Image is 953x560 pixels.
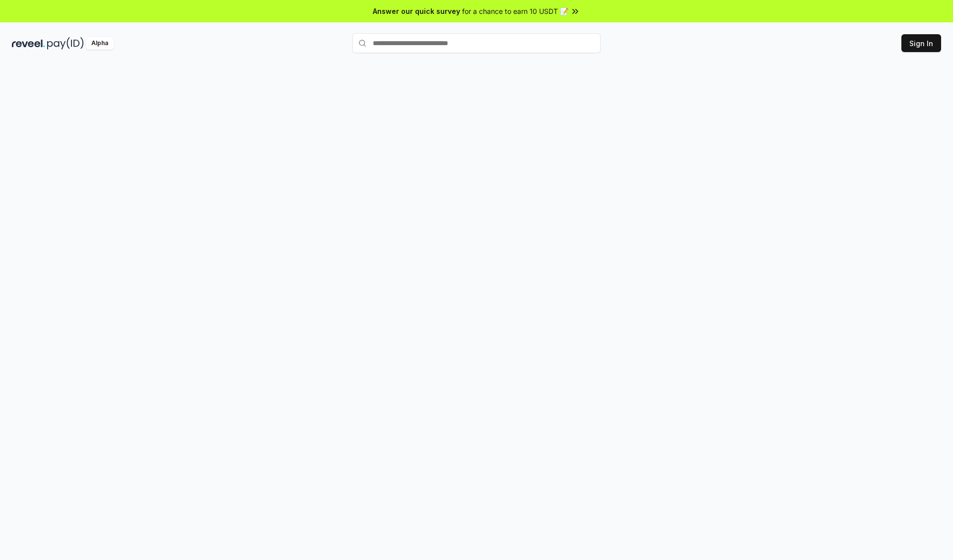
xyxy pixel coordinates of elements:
img: reveel_dark [12,37,45,50]
img: pay_id [47,37,84,50]
span: for a chance to earn 10 USDT 📝 [462,6,568,16]
span: Answer our quick survey [373,6,460,16]
div: Alpha [86,37,114,50]
button: Sign In [901,34,941,52]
